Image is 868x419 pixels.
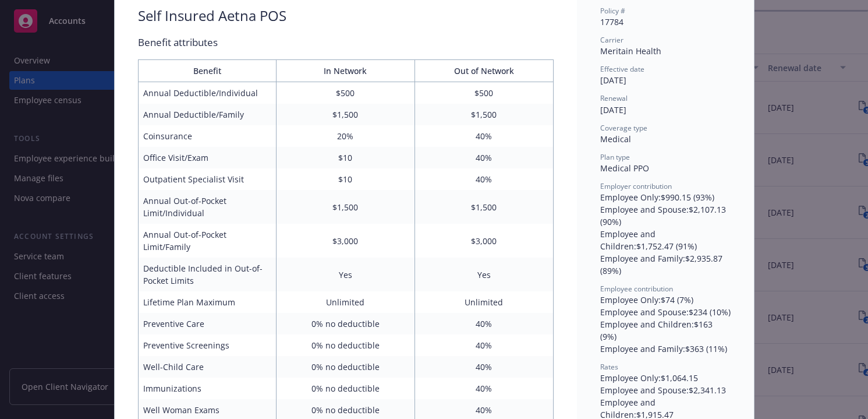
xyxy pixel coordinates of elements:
[600,343,731,355] div: Employee and Family : $363 (11%)
[600,362,618,372] span: Rates
[414,356,553,378] td: 40%
[600,294,731,306] div: Employee Only : $74 (7%)
[414,190,553,224] td: $1,500
[600,74,731,86] div: [DATE]
[138,6,286,26] div: Self Insured Aetna POS
[277,125,415,147] td: 20%
[277,313,415,335] td: 0% no deductible
[138,168,277,190] td: Outpatient Specialist Visit
[277,168,415,190] td: $10
[414,258,553,291] td: Yes
[138,313,277,335] td: Preventive Care
[277,258,415,291] td: Yes
[414,82,553,104] td: $500
[138,335,277,356] td: Preventive Screenings
[414,378,553,399] td: 40%
[600,64,644,74] span: Effective date
[600,191,731,203] div: Employee Only : $990.15 (93%)
[600,203,731,228] div: Employee and Spouse : $2,107.13 (90%)
[138,291,277,313] td: Lifetime Plan Maximum
[277,147,415,168] td: $10
[600,252,731,277] div: Employee and Family : $2,935.87 (89%)
[277,82,415,104] td: $500
[600,45,731,57] div: Meritain Health
[600,306,731,318] div: Employee and Spouse : $234 (10%)
[138,190,277,224] td: Annual Out-of-Pocket Limit/Individual
[277,378,415,399] td: 0% no deductible
[277,190,415,224] td: $1,500
[600,6,625,16] span: Policy #
[138,378,277,399] td: Immunizations
[277,60,415,82] th: In Network
[138,258,277,291] td: Deductible Included in Out-of-Pocket Limits
[138,125,277,147] td: Coinsurance
[277,104,415,125] td: $1,500
[600,181,672,191] span: Employer contribution
[600,162,731,174] div: Medical PPO
[277,335,415,356] td: 0% no deductible
[414,147,553,168] td: 40%
[138,35,554,50] div: Benefit attributes
[600,16,731,28] div: 17784
[277,224,415,258] td: $3,000
[414,335,553,356] td: 40%
[138,82,277,104] td: Annual Deductible/Individual
[600,372,731,384] div: Employee Only : $1,064.15
[600,123,647,133] span: Coverage type
[138,224,277,258] td: Annual Out-of-Pocket Limit/Family
[138,60,277,82] th: Benefit
[600,35,623,45] span: Carrier
[600,284,673,294] span: Employee contribution
[600,228,731,252] div: Employee and Children : $1,752.47 (91%)
[600,384,731,396] div: Employee and Spouse : $2,341.13
[414,60,553,82] th: Out of Network
[600,133,731,145] div: Medical
[277,356,415,378] td: 0% no deductible
[138,356,277,378] td: Well-Child Care
[414,125,553,147] td: 40%
[600,318,731,343] div: Employee and Children : $163 (9%)
[138,147,277,168] td: Office Visit/Exam
[138,104,277,125] td: Annual Deductible/Family
[600,152,630,162] span: Plan type
[414,313,553,335] td: 40%
[414,168,553,190] td: 40%
[414,104,553,125] td: $1,500
[414,291,553,313] td: Unlimited
[600,93,628,103] span: Renewal
[414,224,553,258] td: $3,000
[277,291,415,313] td: Unlimited
[600,104,731,116] div: [DATE]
